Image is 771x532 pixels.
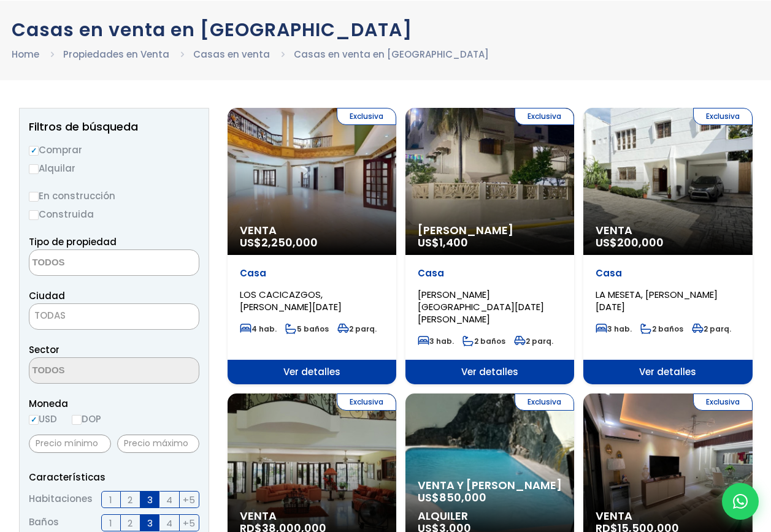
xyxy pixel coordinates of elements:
p: Casa [418,267,562,279]
span: TODAS [29,307,199,324]
span: US$ [240,235,318,250]
textarea: Search [29,358,148,384]
span: 2 parq. [692,324,731,334]
p: Casa [240,267,384,279]
span: +5 [183,492,195,507]
span: 2 baños [640,324,683,334]
a: Exclusiva Venta US$2,250,000 Casa LOS CACICAZGOS, [PERSON_NAME][DATE] 4 hab. 5 baños 2 parq. Ver ... [228,108,396,384]
span: LA MESETA, [PERSON_NAME][DATE] [596,288,718,313]
span: Ver detalles [405,360,574,384]
span: 2 [128,515,132,531]
input: DOP [72,415,82,425]
span: US$ [596,235,664,250]
span: Exclusiva [693,393,753,411]
span: Baños [29,514,59,531]
span: [PERSON_NAME][GEOGRAPHIC_DATA][DATE][PERSON_NAME] [418,288,544,325]
span: 2 parq. [514,336,553,346]
span: Venta [596,224,740,237]
span: Venta [240,224,384,237]
input: En construcción [29,192,39,202]
input: Precio mínimo [29,435,111,453]
span: 2,250,000 [261,235,318,250]
textarea: Search [29,250,148,276]
span: Exclusiva [337,108,396,125]
a: Casas en venta [193,48,270,61]
input: USD [29,415,39,425]
input: Comprar [29,146,39,156]
span: TODAS [34,309,66,322]
label: USD [29,411,57,427]
span: 4 [166,515,172,531]
span: LOS CACICAZGOS, [PERSON_NAME][DATE] [240,288,342,313]
p: Casa [596,267,740,279]
span: 2 parq. [337,324,377,334]
label: Alquilar [29,161,199,176]
span: 4 [166,492,172,507]
p: Características [29,469,199,485]
span: Exclusiva [693,108,753,125]
span: 4 hab. [240,324,277,334]
a: Exclusiva Venta US$200,000 Casa LA MESETA, [PERSON_NAME][DATE] 3 hab. 2 baños 2 parq. Ver detalles [583,108,752,384]
span: Exclusiva [515,108,574,125]
span: Exclusiva [515,393,574,411]
input: Precio máximo [117,435,199,453]
span: Moneda [29,396,199,411]
label: DOP [72,411,101,427]
span: Habitaciones [29,491,93,508]
h2: Filtros de búsqueda [29,121,199,133]
label: Construida [29,207,199,222]
span: 5 baños [285,324,329,334]
span: Ver detalles [583,360,752,384]
span: Ciudad [29,289,65,302]
span: 850,000 [439,490,486,505]
span: 200,000 [617,235,664,250]
span: 3 [147,515,153,531]
span: +5 [183,515,195,531]
a: Propiedades en Venta [63,48,169,61]
span: Venta [596,510,740,522]
span: 1,400 [439,235,468,250]
input: Alquilar [29,164,39,174]
span: 1 [109,515,112,531]
span: Exclusiva [337,393,396,411]
a: Exclusiva [PERSON_NAME] US$1,400 Casa [PERSON_NAME][GEOGRAPHIC_DATA][DATE][PERSON_NAME] 3 hab. 2 ... [405,108,574,384]
span: 2 [128,492,132,507]
span: Venta y [PERSON_NAME] [418,479,562,492]
span: Alquiler [418,510,562,522]
span: Venta [240,510,384,522]
span: US$ [418,235,468,250]
span: 1 [109,492,112,507]
span: TODAS [29,303,199,330]
span: 3 hab. [418,336,454,346]
input: Construida [29,210,39,220]
span: [PERSON_NAME] [418,224,562,237]
span: US$ [418,490,486,505]
a: Home [12,48,39,61]
label: Comprar [29,142,199,158]
span: 3 [147,492,153,507]
span: 3 hab. [596,324,632,334]
span: Ver detalles [228,360,396,384]
h1: Casas en venta en [GEOGRAPHIC_DATA] [12,19,760,40]
span: Tipo de propiedad [29,235,117,248]
span: Sector [29,343,59,356]
label: En construcción [29,188,199,203]
span: 2 baños [462,336,505,346]
li: Casas en venta en [GEOGRAPHIC_DATA] [294,47,489,62]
